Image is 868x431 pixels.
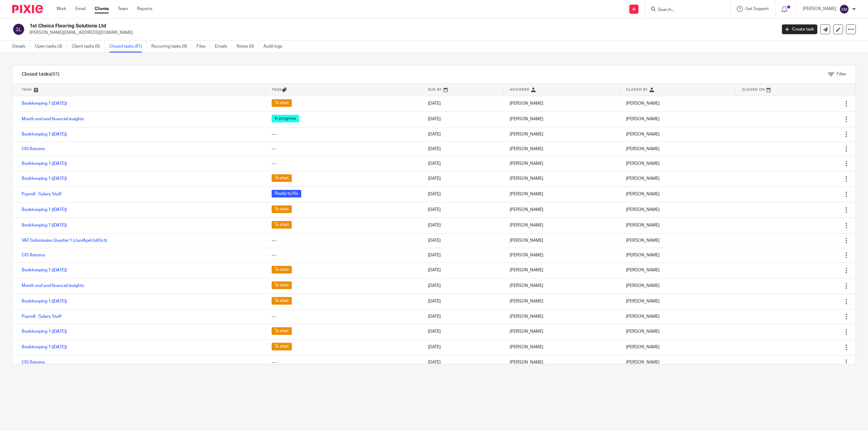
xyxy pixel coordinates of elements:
[422,171,504,187] td: [DATE]
[504,309,620,324] td: [PERSON_NAME]
[109,41,147,53] a: Closed tasks (81)
[626,314,660,319] span: [PERSON_NAME]
[22,223,67,227] a: Bookkeeping 1 ([DATE])
[272,359,416,365] div: ---
[422,96,504,111] td: [DATE]
[118,6,128,12] a: Team
[30,30,773,36] p: [PERSON_NAME][EMAIL_ADDRESS][DOMAIN_NAME]
[272,174,292,182] span: To start
[22,360,45,364] a: CIS Returns
[95,6,109,12] a: Clients
[626,176,660,181] span: [PERSON_NAME]
[422,263,504,278] td: [DATE]
[272,115,299,122] span: In progress
[22,132,67,136] a: Bookkeeping 1 ([DATE])
[504,187,620,202] td: [PERSON_NAME]
[422,339,504,355] td: [DATE]
[504,294,620,309] td: [PERSON_NAME]
[504,339,620,355] td: [PERSON_NAME]
[422,294,504,309] td: [DATE]
[272,266,292,273] span: To start
[422,309,504,324] td: [DATE]
[626,132,660,136] span: [PERSON_NAME]
[422,324,504,339] td: [DATE]
[35,41,67,53] a: Open tasks (3)
[137,6,152,12] a: Reports
[22,176,67,181] a: Bookkeeping 1 ([DATE])
[504,111,620,127] td: [PERSON_NAME]
[263,41,287,53] a: Audit logs
[22,253,45,257] a: CIS Returns
[215,41,232,53] a: Emails
[266,84,422,96] th: Tags
[626,161,660,166] span: [PERSON_NAME]
[422,127,504,142] td: [DATE]
[626,147,660,151] span: [PERSON_NAME]
[272,205,292,213] span: To start
[272,131,416,137] div: ---
[72,41,105,53] a: Client tasks (0)
[22,192,62,196] a: Payroll - Salary Staff
[22,329,67,334] a: Bookkeeping 1 ([DATE])
[422,202,504,218] td: [DATE]
[504,324,620,339] td: [PERSON_NAME]
[151,41,192,53] a: Recurring tasks (9)
[197,41,210,53] a: Files
[657,7,712,13] input: Search
[272,327,292,335] span: To start
[12,23,25,36] img: svg%3E
[422,248,504,263] td: [DATE]
[626,329,660,334] span: [PERSON_NAME]
[626,192,660,196] span: [PERSON_NAME]
[839,4,849,14] img: svg%3E
[272,146,416,152] div: ---
[504,278,620,294] td: [PERSON_NAME]
[626,253,660,257] span: [PERSON_NAME]
[422,355,504,370] td: [DATE]
[22,238,107,243] a: VAT Submission Quarter 1 (Jan/Apr/Jul/Oct)
[422,156,504,171] td: [DATE]
[504,263,620,278] td: [PERSON_NAME]
[51,72,60,77] span: (81)
[504,233,620,248] td: [PERSON_NAME]
[803,6,836,12] p: [PERSON_NAME]
[22,71,60,78] h1: Closed tasks
[22,284,84,288] a: Month end and financial insights
[820,24,830,34] a: Send new email
[422,233,504,248] td: [DATE]
[272,221,292,229] span: To start
[12,5,43,13] img: Pixie
[22,161,67,166] a: Bookkeeping 1 ([DATE])
[22,147,45,151] a: CIS Returns
[626,284,660,288] span: [PERSON_NAME]
[422,187,504,202] td: [DATE]
[22,345,67,349] a: Bookkeeping 1 ([DATE])
[272,161,416,167] div: ---
[626,223,660,227] span: [PERSON_NAME]
[272,190,301,197] span: Ready to file
[272,313,416,320] div: ---
[504,156,620,171] td: [PERSON_NAME]
[833,24,843,34] a: Edit client
[272,252,416,258] div: ---
[504,355,620,370] td: [PERSON_NAME]
[626,360,660,364] span: [PERSON_NAME]
[504,218,620,233] td: [PERSON_NAME]
[22,299,67,303] a: Bookkeeping 1 ([DATE])
[12,41,30,53] a: Details
[272,237,416,244] div: ---
[22,314,62,319] a: Payroll - Salary Staff
[22,117,84,121] a: Month end and financial insights
[837,72,846,76] span: Filter
[745,7,769,11] span: Get Support
[272,281,292,289] span: To start
[30,23,624,29] h2: 1st Choice Flooring Solutions Ltd
[626,299,660,303] span: [PERSON_NAME]
[56,6,66,12] a: Work
[272,99,292,107] span: To start
[422,218,504,233] td: [DATE]
[504,202,620,218] td: [PERSON_NAME]
[272,343,292,350] span: To start
[22,268,67,272] a: Bookkeeping 1 ([DATE])
[626,101,660,106] span: [PERSON_NAME]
